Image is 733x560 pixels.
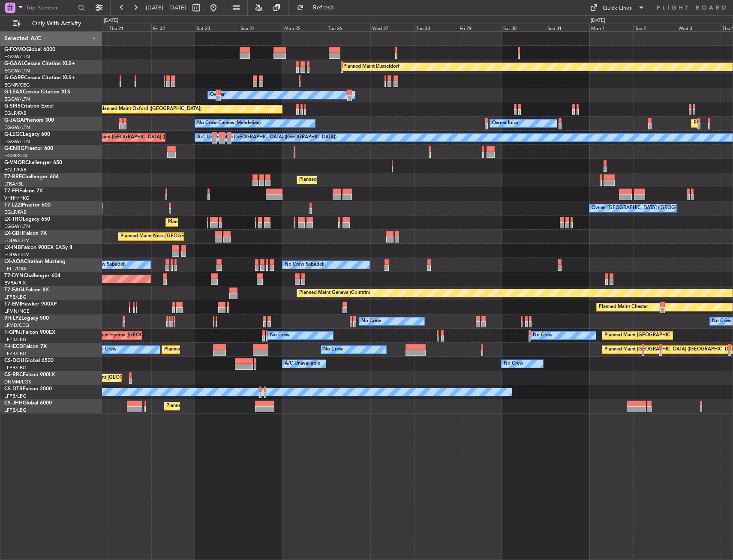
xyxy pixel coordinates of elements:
[533,329,553,342] div: No Crew
[4,209,27,216] a: EGLF/FAB
[4,401,23,406] span: CS-JHH
[146,4,186,12] span: [DATE] - [DATE]
[4,195,30,201] a: VHHH/HKG
[4,245,72,250] a: LX-INBFalcon 900EX EASy II
[4,189,19,194] span: T7-FFI
[26,1,75,14] input: Trip Number
[306,5,342,11] span: Refresh
[4,386,23,392] span: CS-DTR
[4,167,27,173] a: EGLF/FAB
[4,330,23,335] span: F-GPNJ
[4,203,22,208] span: T7-LZZI
[4,273,24,279] span: T7-DYN
[4,372,55,377] a: CS-RRCFalcon 900LX
[414,24,458,31] div: Thu 28
[712,315,732,328] div: No Crew
[591,17,605,24] div: [DATE]
[4,189,43,194] a: T7-FFIFalcon 7X
[197,117,261,130] div: No Crew Cannes (Mandelieu)
[4,104,54,109] a: G-SIRSCitation Excel
[4,54,30,60] a: EGGW/LTN
[210,89,225,102] div: Owner
[4,47,55,52] a: G-FOMOGlobal 6000
[603,4,632,13] div: Quick Links
[4,110,27,117] a: EGLF/FAB
[4,287,49,293] a: T7-EAGLFalcon 8X
[4,118,24,123] span: G-JAGA
[4,118,54,123] a: G-JAGAPhenom 300
[4,174,59,180] a: T7-BREChallenger 604
[299,287,370,299] div: Planned Maint Geneva (Cointrin)
[4,358,54,363] a: CS-DOUGlobal 6500
[4,308,30,314] a: LFMN/NCE
[370,24,414,31] div: Wed 27
[343,60,400,73] div: Planned Maint Dusseldorf
[4,75,24,81] span: G-GARE
[327,24,370,31] div: Tue 26
[592,202,710,215] div: Owner [GEOGRAPHIC_DATA] ([GEOGRAPHIC_DATA])
[4,386,52,392] a: CS-DTRFalcon 2000
[4,181,24,187] a: LTBA/ISL
[4,217,50,222] a: LX-TROLegacy 650
[4,160,25,165] span: G-VNOR
[4,401,52,406] a: CS-JHHGlobal 6000
[4,223,30,230] a: EGGW/LTN
[282,24,326,31] div: Mon 25
[4,407,27,413] a: LFPB/LBG
[108,24,151,31] div: Thu 21
[239,24,282,31] div: Sun 24
[22,21,90,27] span: Only With Activity
[4,237,30,244] a: EDLW/DTM
[164,343,299,356] div: Planned Maint [GEOGRAPHIC_DATA] ([GEOGRAPHIC_DATA])
[4,344,23,349] span: F-HECD
[4,203,51,208] a: T7-LZZIPraetor 600
[677,24,721,31] div: Wed 3
[4,259,24,264] span: LX-AOA
[4,82,30,88] a: EGNR/CEG
[4,322,29,329] a: LFMD/CEQ
[4,153,27,159] a: EGSS/STN
[285,258,324,271] div: No Crew Sabadell
[361,315,381,328] div: No Crew
[589,24,633,31] div: Mon 1
[4,358,24,363] span: CS-DOU
[4,344,47,349] a: F-HECDFalcon 7X
[4,138,30,145] a: EGGW/LTN
[4,302,57,307] a: T7-EMIHawker 900XP
[168,216,303,229] div: Planned Maint [GEOGRAPHIC_DATA] ([GEOGRAPHIC_DATA])
[197,131,336,144] div: A/C Unavailable [GEOGRAPHIC_DATA] ([GEOGRAPHIC_DATA])
[4,365,27,371] a: LFPB/LBG
[4,217,23,222] span: LX-TRO
[4,259,66,264] a: LX-AOACitation Mustang
[104,17,118,24] div: [DATE]
[9,17,93,30] button: Only With Activity
[4,146,24,151] span: G-ENRG
[4,90,23,95] span: G-LEAX
[4,287,25,293] span: T7-EAGL
[504,357,523,370] div: No Crew
[599,301,648,314] div: Planned Maint Chester
[4,280,26,286] a: EVRA/RIX
[151,24,195,31] div: Fri 22
[86,258,126,271] div: No Crew Sabadell
[79,131,214,144] div: Planned Maint [GEOGRAPHIC_DATA] ([GEOGRAPHIC_DATA])
[4,75,75,81] a: G-GARECessna Citation XLS+
[293,1,344,15] button: Refresh
[4,132,23,137] span: G-LEGC
[4,174,22,180] span: T7-BRE
[546,24,589,31] div: Sun 31
[299,174,434,186] div: Planned Maint [GEOGRAPHIC_DATA] ([GEOGRAPHIC_DATA])
[4,124,30,131] a: EGGW/LTN
[4,146,53,151] a: G-ENRGPraetor 600
[195,24,239,31] div: Sat 23
[4,160,62,165] a: G-VNORChallenger 650
[4,61,24,66] span: G-GAAL
[4,336,27,343] a: LFPB/LBG
[4,316,49,321] a: 9H-LPZLegacy 500
[94,103,201,116] div: Unplanned Maint Oxford ([GEOGRAPHIC_DATA])
[4,68,30,74] a: EGGW/LTN
[4,61,75,66] a: G-GAALCessna Citation XLS+
[4,231,23,236] span: LX-GBH
[97,343,117,356] div: No Crew
[285,357,320,370] div: A/C Unavailable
